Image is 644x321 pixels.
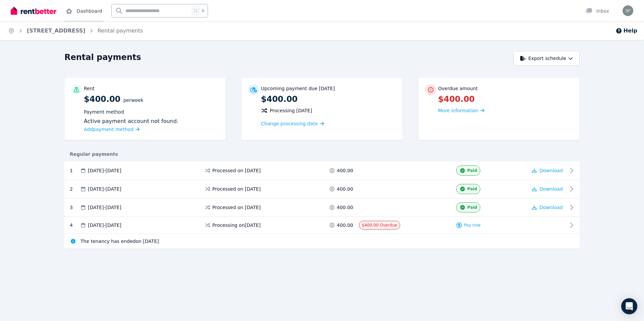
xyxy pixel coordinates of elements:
[464,222,481,228] span: Pay now
[539,186,563,192] span: Download
[621,298,637,314] div: Open Intercom Messenger
[615,27,637,35] button: Help
[438,108,478,113] span: More information
[467,205,477,210] span: Paid
[84,109,219,115] p: Payment method
[261,120,324,127] a: Change processing date
[84,94,219,133] p: $400.00
[64,151,580,157] div: Regular payments
[84,117,219,125] div: Active payment account not found.
[80,238,159,245] span: The tenancy has ended on [DATE]
[261,85,335,92] p: Upcoming payment due [DATE]
[88,167,121,174] span: [DATE] - [DATE]
[64,52,141,63] h1: Rental payments
[212,204,261,211] span: Processed on [DATE]
[467,186,477,192] span: Paid
[467,168,477,173] span: Paid
[532,186,563,192] button: Download
[438,85,478,92] p: Overdue amount
[212,222,261,229] span: Processing on [DATE]
[202,8,204,13] span: k
[623,5,633,16] img: Shanade Phillips
[123,98,144,103] span: per Week
[539,168,563,173] span: Download
[70,184,80,194] div: 2
[11,6,56,16] img: RentBetter
[532,167,563,174] button: Download
[270,107,312,114] span: Processing [DATE]
[212,186,261,192] span: Processed on [DATE]
[586,8,609,14] div: Inbox
[532,204,563,211] button: Download
[539,205,563,210] span: Download
[88,186,121,192] span: [DATE] - [DATE]
[362,223,397,228] span: $400.00 Overdue
[337,222,353,229] span: 400.00
[337,204,353,211] span: 400.00
[70,202,80,212] div: 3
[84,85,95,92] p: Rent
[337,186,353,192] span: 400.00
[70,221,80,230] div: 4
[514,51,580,66] button: Export schedule
[88,222,121,229] span: [DATE] - [DATE]
[438,94,573,105] p: $400.00
[70,166,80,176] div: 1
[27,27,86,34] a: [STREET_ADDRESS]
[337,167,353,174] span: 400.00
[261,120,318,127] span: Change processing date
[88,204,121,211] span: [DATE] - [DATE]
[261,94,396,105] p: $400.00
[212,167,261,174] span: Processed on [DATE]
[98,27,143,34] a: Rental payments
[84,127,133,132] span: Add payment method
